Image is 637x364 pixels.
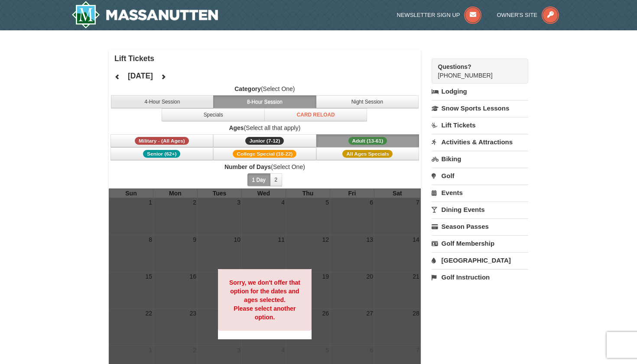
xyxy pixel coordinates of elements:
span: Senior (62+) [143,150,180,158]
a: Activities & Attractions [432,134,528,150]
button: Card Reload [264,108,367,121]
span: Adult (13-61) [348,137,387,145]
button: 8-Hour Session [213,95,316,108]
img: Massanutten Resort Logo [71,1,218,29]
button: 4-Hour Session [111,95,214,108]
label: (Select all that apply) [109,123,421,132]
span: Junior (7-12) [245,137,284,145]
a: Newsletter Sign Up [397,12,482,18]
a: Lodging [432,84,528,99]
strong: Questions? [438,63,471,70]
a: [GEOGRAPHIC_DATA] [432,252,528,268]
a: Season Passes [432,218,528,234]
button: Night Session [316,95,419,108]
button: College Special (18-22) [213,147,316,160]
a: Golf Membership [432,235,528,251]
button: Adult (13-61) [316,134,419,147]
a: Owner's Site [497,12,559,18]
span: [PHONE_NUMBER] [438,62,513,79]
a: Golf Instruction [432,269,528,285]
a: Golf [432,168,528,184]
button: Junior (7-12) [213,134,316,147]
button: All Ages Specials [316,147,419,160]
label: (Select One) [109,162,421,171]
a: Massanutten Resort [71,1,218,29]
a: Biking [432,151,528,167]
h4: Lift Tickets [114,54,421,63]
strong: Ages [229,124,244,131]
button: Specials [162,108,265,121]
span: Military - (All Ages) [135,137,189,145]
button: Military - (All Ages) [110,134,214,147]
a: Events [432,185,528,201]
a: Dining Events [432,201,528,218]
strong: Number of Days [224,163,271,170]
strong: Sorry, we don't offer that option for the dates and ages selected. Please select another option. [229,279,300,321]
span: Owner's Site [497,12,538,18]
label: (Select One) [109,84,421,93]
a: Snow Sports Lessons [432,100,528,116]
button: Senior (62+) [110,147,214,160]
button: 2 [270,173,283,186]
span: All Ages Specials [342,150,393,158]
strong: Category [234,85,261,92]
button: 1 Day [247,173,270,186]
a: Lift Tickets [432,117,528,133]
span: College Special (18-22) [233,150,296,158]
span: Newsletter Sign Up [397,12,460,18]
h4: [DATE] [128,71,153,80]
